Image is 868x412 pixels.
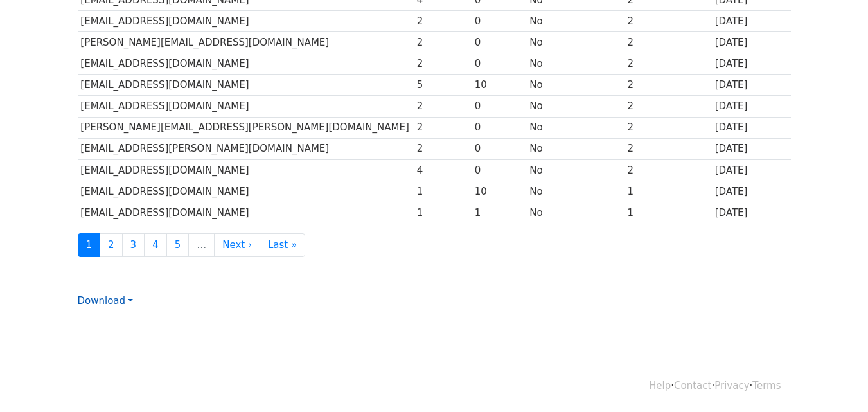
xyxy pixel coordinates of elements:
td: 2 [414,11,472,32]
td: 2 [414,32,472,53]
iframe: Chat Widget [804,350,868,412]
td: 1 [414,202,472,223]
a: Privacy [714,380,749,391]
td: No [527,159,624,181]
td: No [527,117,624,138]
td: [DATE] [712,53,791,75]
a: 4 [144,233,167,257]
td: 5 [414,75,472,96]
td: [DATE] [712,32,791,53]
td: 2 [414,96,472,117]
td: 1 [414,181,472,202]
td: [DATE] [712,117,791,138]
td: 1 [624,202,712,223]
td: [EMAIL_ADDRESS][DOMAIN_NAME] [78,96,414,117]
td: No [527,11,624,32]
td: 10 [472,75,527,96]
td: [DATE] [712,181,791,202]
td: 0 [472,138,527,159]
td: 2 [624,75,712,96]
td: [DATE] [712,96,791,117]
td: 10 [472,181,527,202]
td: [DATE] [712,159,791,181]
a: Terms [752,380,781,391]
td: 0 [472,53,527,75]
a: Contact [674,380,711,391]
td: [EMAIL_ADDRESS][DOMAIN_NAME] [78,75,414,96]
td: 2 [414,117,472,138]
td: 2 [624,138,712,159]
a: 1 [78,233,101,257]
td: 2 [414,53,472,75]
td: [DATE] [712,11,791,32]
td: 2 [624,11,712,32]
td: 2 [414,138,472,159]
a: Last » [260,233,305,257]
td: 1 [624,181,712,202]
td: 0 [472,117,527,138]
td: 0 [472,32,527,53]
td: 1 [472,202,527,223]
td: [DATE] [712,75,791,96]
a: 3 [122,233,145,257]
td: [EMAIL_ADDRESS][DOMAIN_NAME] [78,159,414,181]
td: [EMAIL_ADDRESS][DOMAIN_NAME] [78,11,414,32]
a: 2 [100,233,123,257]
td: No [527,96,624,117]
td: 2 [624,32,712,53]
a: 5 [166,233,190,257]
td: 2 [624,117,712,138]
td: No [527,32,624,53]
td: 2 [624,53,712,75]
a: Download [78,295,133,307]
td: [DATE] [712,138,791,159]
td: 4 [414,159,472,181]
td: [EMAIL_ADDRESS][DOMAIN_NAME] [78,202,414,223]
td: 0 [472,96,527,117]
td: [EMAIL_ADDRESS][DOMAIN_NAME] [78,181,414,202]
td: No [527,181,624,202]
a: Help [649,380,671,391]
td: [DATE] [712,202,791,223]
td: 0 [472,159,527,181]
td: No [527,75,624,96]
td: [PERSON_NAME][EMAIL_ADDRESS][PERSON_NAME][DOMAIN_NAME] [78,117,414,138]
td: 2 [624,159,712,181]
td: [PERSON_NAME][EMAIL_ADDRESS][DOMAIN_NAME] [78,32,414,53]
td: No [527,202,624,223]
td: No [527,138,624,159]
td: [EMAIL_ADDRESS][PERSON_NAME][DOMAIN_NAME] [78,138,414,159]
a: Next › [214,233,260,257]
td: [EMAIL_ADDRESS][DOMAIN_NAME] [78,53,414,75]
td: 0 [472,11,527,32]
td: No [527,53,624,75]
td: 2 [624,96,712,117]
